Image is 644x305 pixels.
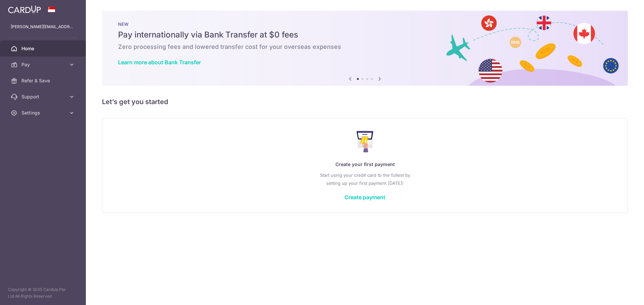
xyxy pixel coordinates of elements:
a: Create payment [344,194,385,201]
span: Home [21,45,66,52]
p: NEW [118,21,612,27]
a: Learn more about Bank Transfer [118,59,201,66]
span: Settings [21,109,66,116]
span: Pay [21,61,66,68]
p: Create your first payment [116,160,614,168]
img: CardUp [8,5,41,13]
img: Make Payment [357,131,374,152]
p: Start using your credit card to the fullest by setting up your first payment [DATE]! [116,171,614,187]
h5: Pay internationally via Bank Transfer at $0 fees [118,29,612,40]
h5: Let’s get you started [102,96,628,107]
img: Bank transfer banner [102,11,628,86]
p: [PERSON_NAME][EMAIL_ADDRESS][DOMAIN_NAME] [11,23,75,30]
span: Refer & Save [21,77,66,84]
span: Support [21,93,66,100]
h6: Zero processing fees and lowered transfer cost for your overseas expenses [118,43,612,51]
